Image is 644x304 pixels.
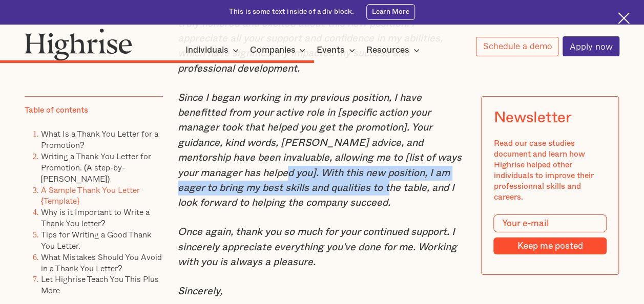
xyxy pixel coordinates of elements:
[178,93,462,208] em: Since I began working in my previous position, I have benefitted from your active role in [specif...
[185,44,228,56] div: Individuals
[366,44,409,56] div: Resources
[317,44,358,56] div: Events
[494,214,607,254] form: Modal Form
[366,4,415,19] a: Learn More
[41,251,162,274] a: What Mistakes Should You Avoid in a Thank You Letter?
[366,44,423,56] div: Resources
[618,12,630,24] img: Cross icon
[250,44,308,56] div: Companies
[178,3,459,74] em: I am grateful for the recent promotion to [new job title]. I am truly honored and excited about t...
[494,138,607,202] div: Read our case studies document and learn how Highrise helped other individuals to improve their p...
[41,183,140,207] a: A Sample Thank You Letter {Template}
[476,37,559,56] a: Schedule a demo
[250,44,295,56] div: Companies
[563,36,619,56] a: Apply now
[178,227,457,267] em: Once again, thank you so much for your continued support. I sincerely appreciate everything you'v...
[41,127,158,151] a: What Is a Thank You Letter for a Promotion?
[41,150,151,185] a: Writing a Thank You Letter for Promotion. (A step-by-[PERSON_NAME])
[494,109,572,126] div: Newsletter
[185,44,242,56] div: Individuals
[41,273,159,296] a: Let Highrise Teach You This Plus More
[229,7,355,17] div: This is some text inside of a div block.
[494,214,607,232] input: Your e-mail
[41,228,152,252] a: Tips for Writing a Good Thank You Letter.
[41,206,150,229] a: Why is it Important to Write a Thank You letter?
[25,28,132,60] img: Highrise logo
[494,237,607,254] input: Keep me posted
[317,44,345,56] div: Events
[178,286,222,296] em: Sincerely,
[25,105,88,116] div: Table of contents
